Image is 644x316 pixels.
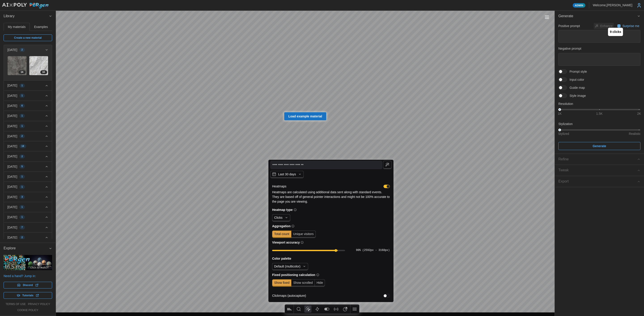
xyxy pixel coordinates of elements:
[284,112,326,120] a: Load example material
[593,142,606,150] span: Generate
[21,104,23,108] span: 6
[14,35,42,41] span: Create a new material
[4,91,52,101] button: [DATE]1
[567,93,586,98] span: Style image
[558,165,637,176] span: Tweak
[7,83,17,88] p: [DATE]
[7,144,17,148] p: [DATE]
[21,114,23,118] span: 1
[34,25,48,28] span: Examples
[21,236,23,239] span: 2
[558,102,640,106] p: Resolution
[23,282,33,288] span: Discord
[4,255,52,270] img: PBRgen explained in 5 minutes
[22,292,34,299] span: Tutorials
[616,23,640,29] button: Surprise me
[4,202,52,212] button: [DATE]1
[555,11,644,22] button: Generate
[21,195,23,199] span: 3
[4,212,52,222] button: [DATE]1
[21,84,23,87] span: 1
[567,85,585,90] span: Guide map
[7,93,17,98] p: [DATE]
[7,48,17,52] p: [DATE]
[4,11,49,22] span: Library
[4,233,52,242] button: [DATE]2
[21,124,23,128] span: 1
[288,112,322,120] span: Load example material
[17,308,38,312] a: cookie policy
[7,104,17,108] p: [DATE]
[7,164,17,169] p: [DATE]
[21,134,23,138] span: 2
[623,24,640,28] p: Surprise me
[558,157,637,162] div: Refine
[4,121,52,131] button: [DATE]1
[4,151,52,161] button: [DATE]2
[7,225,17,230] p: [DATE]
[4,223,52,232] button: [DATE]7
[567,69,587,74] span: Prompt style
[575,3,583,7] span: Admin
[21,226,23,229] span: 7
[4,111,52,121] button: [DATE]1
[555,176,644,187] button: Export
[4,45,52,55] button: [DATE]2
[7,235,17,240] p: [DATE]
[567,77,584,82] span: Input color
[558,11,637,22] span: Generate
[555,22,644,154] div: Generate
[4,243,49,254] span: Explore
[4,172,52,182] button: [DATE]1
[4,162,52,172] button: [DATE]5
[7,114,17,118] p: [DATE]
[21,94,23,98] span: 1
[558,142,640,150] button: Generate
[21,215,23,219] span: 1
[4,274,52,278] p: Need a hand? Jump in:
[7,185,17,189] p: [DATE]
[42,70,45,74] span: 1 K
[4,131,52,141] button: [DATE]2
[558,24,580,28] p: Positive prompt
[593,3,632,7] p: Welcome, [PERSON_NAME]
[558,46,640,51] p: Negative prompt
[21,175,23,178] span: 1
[7,215,17,219] p: [DATE]
[4,34,52,41] a: Create a new material
[558,122,640,126] p: Stylization
[8,56,27,75] img: CHe0X5IQTjhZJpB7u4oB
[4,101,52,111] button: [DATE]6
[7,56,27,75] a: CHe0X5IQTjhZJpB7u4oB1K
[29,56,48,75] img: HfAmjmzGqwTpWkkLegZf
[4,182,52,192] button: [DATE]1
[6,302,26,306] a: terms of use
[29,56,49,75] a: HfAmjmzGqwTpWkkLegZf1K
[21,155,23,158] span: 2
[555,154,644,165] button: Refine
[21,185,23,189] span: 1
[28,302,50,306] a: privacy policy
[7,195,17,199] p: [DATE]
[555,165,644,176] button: Tweak
[4,292,52,299] a: Tutorials
[21,165,23,168] span: 5
[21,48,23,52] span: 2
[8,25,25,28] span: My materials
[4,55,52,80] div: [DATE]2
[21,70,23,74] span: 1 K
[558,176,637,187] span: Export
[4,81,52,90] button: [DATE]1
[7,134,17,138] p: [DATE]
[7,154,17,159] p: [DATE]
[4,141,52,151] button: [DATE]18
[594,23,614,29] button: Enhance
[4,282,52,288] a: Discord
[2,3,49,9] img: AIxPoly PBRgen
[544,14,550,20] button: Toggle viewport controls
[21,205,23,209] span: 1
[600,24,613,28] p: Enhance
[4,192,52,202] button: [DATE]3
[7,124,17,128] p: [DATE]
[21,144,24,148] span: 18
